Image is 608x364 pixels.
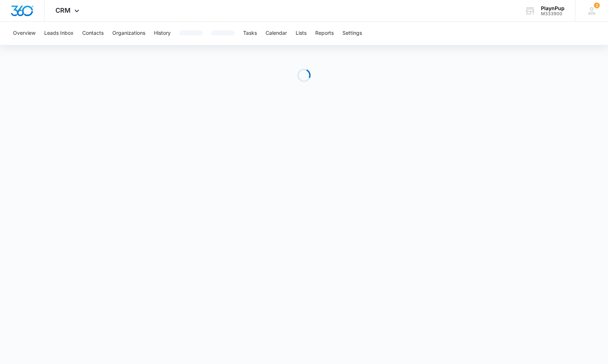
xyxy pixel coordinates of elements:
button: Overview [13,22,36,45]
button: Reports [315,22,334,45]
div: account name [541,5,565,11]
div: account id [541,11,565,16]
button: History [154,22,171,45]
button: Organizations [112,22,145,45]
button: Contacts [82,22,104,45]
button: Lists [296,22,307,45]
button: Tasks [243,22,257,45]
button: Calendar [266,22,287,45]
span: 2 [594,3,600,8]
button: Settings [342,22,362,45]
span: CRM [55,7,71,14]
button: Leads Inbox [44,22,74,45]
div: notifications count [594,3,600,8]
